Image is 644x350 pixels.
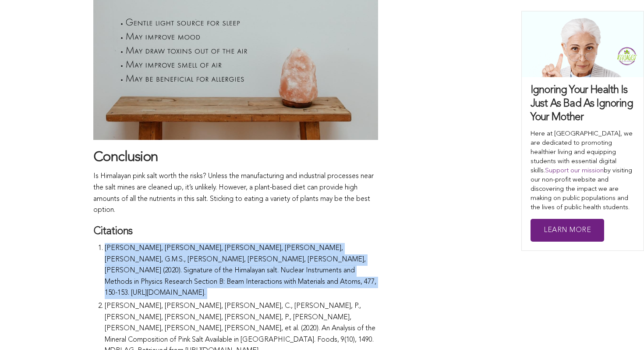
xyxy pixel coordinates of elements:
[105,243,378,301] li: [PERSON_NAME], [PERSON_NAME], [PERSON_NAME], [PERSON_NAME], [PERSON_NAME], G.M.S., [PERSON_NAME],...
[93,149,378,167] h2: Conclusion
[93,225,378,239] h3: Citations
[93,173,374,214] span: Is Himalayan pink salt worth the risks? Unless the manufacturing and industrial processes near th...
[600,308,644,350] iframe: Chat Widget
[531,219,604,242] a: Learn More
